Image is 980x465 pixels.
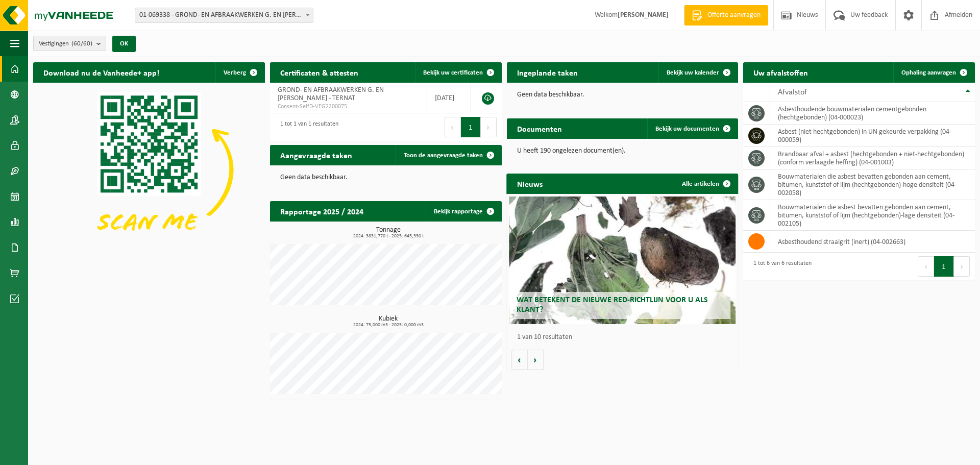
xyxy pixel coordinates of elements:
[278,103,419,111] span: Consent-SelfD-VEG2200075
[39,36,92,52] span: Vestigingen
[270,62,369,82] h2: Certificaten & attesten
[270,145,362,165] h2: Aangevraagde taken
[770,102,975,125] td: asbesthoudende bouwmaterialen cementgebonden (hechtgebonden) (04-000023)
[748,255,812,278] div: 1 tot 6 van 6 resultaten
[275,323,502,328] span: 2024: 75,000 m3 - 2025: 0,000 m3
[461,117,481,137] button: 1
[135,8,313,22] span: 01-069338 - GROND- EN AFBRAAKWERKEN G. EN A. DE MEUTER - TERNAT
[954,256,970,277] button: Next
[275,234,502,239] span: 2024: 3831,770 t - 2025: 645,330 t
[517,91,728,99] p: Geen data beschikbaar.
[275,116,338,138] div: 1 tot 1 van 1 resultaten
[517,334,733,341] p: 1 van 10 resultaten
[278,86,384,102] span: GROND- EN AFBRAAKWERKEN G. EN [PERSON_NAME] - TERNAT
[396,145,501,165] a: Toon de aangevraagde taken
[426,201,501,222] a: Bekijk rapportage
[528,350,544,370] button: Volgende
[655,126,719,132] span: Bekijk uw documenten
[427,83,472,113] td: [DATE]
[918,256,934,277] button: Previous
[647,118,737,139] a: Bekijk uw documenten
[445,117,461,137] button: Previous
[770,231,975,253] td: asbesthoudend straalgrit (inert) (04-002663)
[893,62,974,83] a: Ophaling aanvragen
[667,69,719,76] span: Bekijk uw kalender
[280,174,492,181] p: Geen data beschikbaar.
[275,315,502,328] h3: Kubiek
[778,88,807,96] span: Afvalstof
[507,174,553,193] h2: Nieuws
[770,147,975,169] td: brandbaar afval + asbest (hechtgebonden + niet-hechtgebonden) (conform verlaagde heffing) (04-001...
[224,69,246,76] span: Verberg
[517,148,728,155] p: U heeft 190 ongelezen document(en).
[770,169,975,200] td: bouwmaterialen die asbest bevatten gebonden aan cement, bitumen, kunststof of lijm (hechtgebonden...
[658,62,737,83] a: Bekijk uw kalender
[684,5,768,26] a: Offerte aanvragen
[135,8,313,23] span: 01-069338 - GROND- EN AFBRAAKWERKEN G. EN A. DE MEUTER - TERNAT
[33,62,169,82] h2: Download nu de Vanheede+ app!
[618,11,669,19] strong: [PERSON_NAME]
[33,83,265,256] img: Download de VHEPlus App
[512,350,528,370] button: Vorige
[517,296,708,314] span: Wat betekent de nieuwe RED-richtlijn voor u als klant?
[743,62,818,82] h2: Uw afvalstoffen
[215,62,264,83] button: Verberg
[901,69,956,76] span: Ophaling aanvragen
[770,200,975,231] td: bouwmaterialen die asbest bevatten gebonden aan cement, bitumen, kunststof of lijm (hechtgebonden...
[934,256,954,277] button: 1
[507,118,572,138] h2: Documenten
[71,40,92,47] count: (60/60)
[674,174,737,194] a: Alle artikelen
[404,152,483,159] span: Toon de aangevraagde taken
[770,125,975,147] td: asbest (niet hechtgebonden) in UN gekeurde verpakking (04-000059)
[112,36,136,52] button: OK
[509,197,736,324] a: Wat betekent de nieuwe RED-richtlijn voor u als klant?
[481,117,497,137] button: Next
[270,201,374,221] h2: Rapportage 2025 / 2024
[507,62,588,82] h2: Ingeplande taken
[415,62,501,83] a: Bekijk uw certificaten
[423,69,483,76] span: Bekijk uw certificaten
[33,36,106,51] button: Vestigingen(60/60)
[275,227,502,239] h3: Tonnage
[705,10,763,20] span: Offerte aanvragen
